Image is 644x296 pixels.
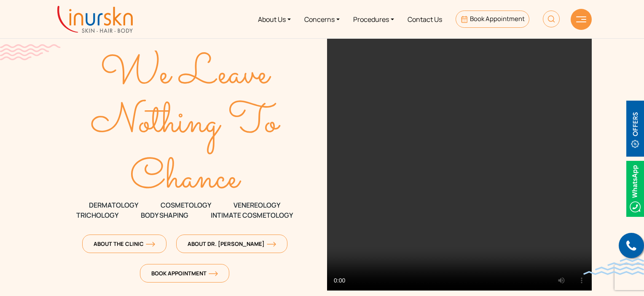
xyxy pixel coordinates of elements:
[543,11,560,27] img: HeaderSearch
[456,11,529,28] a: Book Appointment
[76,210,118,220] span: TRICHOLOGY
[583,258,644,275] img: bluewave
[188,240,276,248] span: About Dr. [PERSON_NAME]
[151,269,218,277] span: Book Appointment
[401,3,449,35] a: Contact Us
[576,16,586,22] img: hamLine.svg
[140,264,229,283] a: Book Appointmentorange-arrow
[251,3,298,35] a: About Us
[89,200,138,210] span: DERMATOLOGY
[94,240,155,248] span: About The Clinic
[82,235,166,253] a: About The Clinicorange-arrow
[298,3,346,35] a: Concerns
[626,183,644,192] a: Whatsappicon
[209,271,218,276] img: orange-arrow
[91,92,281,154] text: Nothing To
[141,210,188,220] span: Body Shaping
[130,148,242,210] text: Chance
[626,101,644,157] img: offerBt
[57,6,133,33] img: inurskn-logo
[211,210,293,220] span: Intimate Cosmetology
[176,235,287,253] a: About Dr. [PERSON_NAME]orange-arrow
[161,200,211,210] span: COSMETOLOGY
[233,200,280,210] span: VENEREOLOGY
[267,242,276,247] img: orange-arrow
[146,242,155,247] img: orange-arrow
[100,43,271,106] text: We Leave
[626,161,644,217] img: Whatsappicon
[470,14,525,23] span: Book Appointment
[346,3,401,35] a: Procedures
